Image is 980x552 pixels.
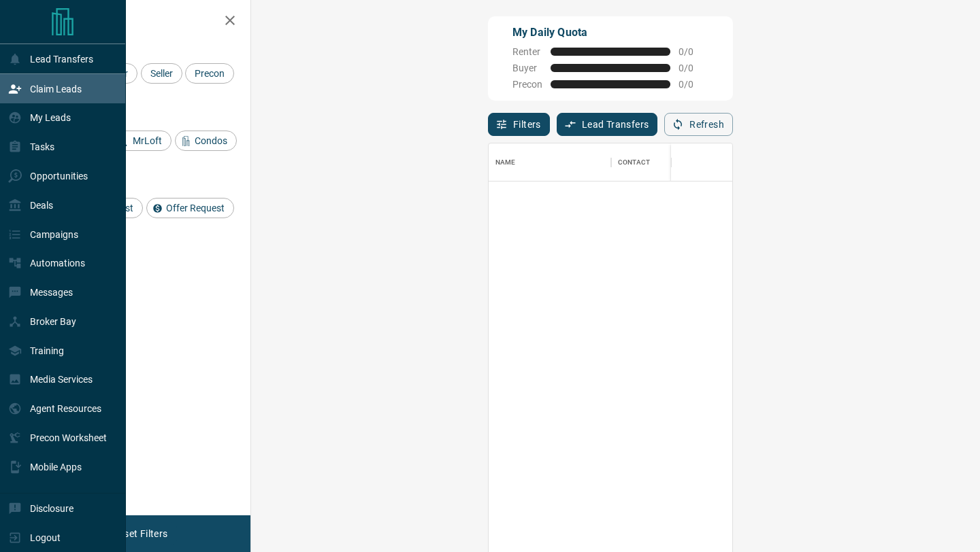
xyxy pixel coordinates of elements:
[190,68,229,79] span: Precon
[190,135,232,146] span: Condos
[679,63,708,73] span: 0 / 0
[113,131,171,151] div: MrLoft
[488,113,550,136] button: Filters
[611,143,720,182] div: Contact
[679,46,708,57] span: 0 / 0
[664,113,733,136] button: Refresh
[512,24,708,41] p: My Daily Quota
[146,68,178,79] span: Seller
[679,79,708,90] span: 0 / 0
[128,135,167,146] span: MrLoft
[557,113,658,136] button: Lead Transfers
[175,131,237,151] div: Condos
[185,63,234,84] div: Precon
[161,203,229,213] span: Offer Request
[146,198,234,218] div: Offer Request
[495,143,516,182] div: Name
[489,143,611,182] div: Name
[618,143,650,182] div: Contact
[512,46,542,57] span: Renter
[103,522,176,545] button: Reset Filters
[512,79,542,90] span: Precon
[141,63,182,84] div: Seller
[44,14,237,30] h2: Filters
[512,63,542,73] span: Buyer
